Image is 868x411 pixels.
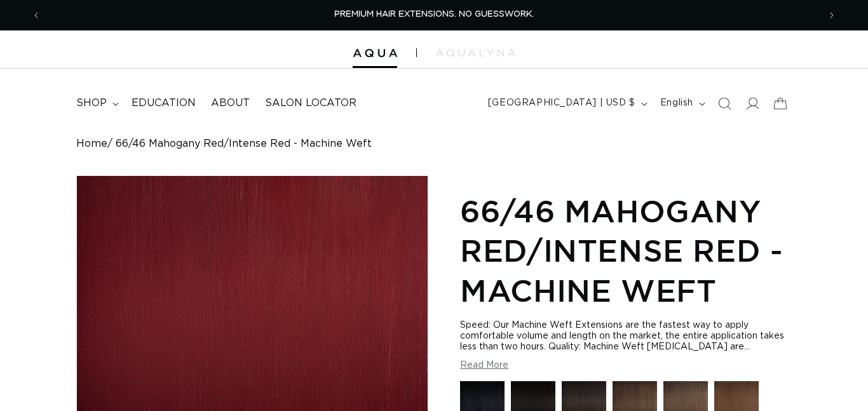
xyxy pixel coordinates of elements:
button: [GEOGRAPHIC_DATA] | USD $ [480,91,653,116]
a: About [203,89,257,118]
a: Education [124,89,203,118]
nav: breadcrumbs [76,138,792,150]
span: English [660,97,693,110]
button: Next announcement [818,3,846,27]
button: Read More [460,360,508,371]
span: 66/46 Mahogany Red/Intense Red - Machine Weft [116,138,372,150]
a: Home [76,138,107,150]
a: Salon Locator [257,89,364,118]
img: Aqua Hair Extensions [353,49,397,58]
button: Previous announcement [22,3,50,27]
span: Salon Locator [265,97,356,110]
span: shop [76,97,107,110]
div: Speed: Our Machine Weft Extensions are the fastest way to apply comfortable volume and length on ... [460,320,792,353]
img: aqualyna.com [436,49,515,57]
summary: shop [69,89,124,118]
button: English [653,91,710,116]
span: PREMIUM HAIR EXTENSIONS. NO GUESSWORK. [334,10,534,18]
span: Education [132,97,196,110]
h1: 66/46 Mahogany Red/Intense Red - Machine Weft [460,191,792,310]
summary: Search [710,90,738,118]
span: [GEOGRAPHIC_DATA] | USD $ [488,97,635,110]
span: About [211,97,250,110]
